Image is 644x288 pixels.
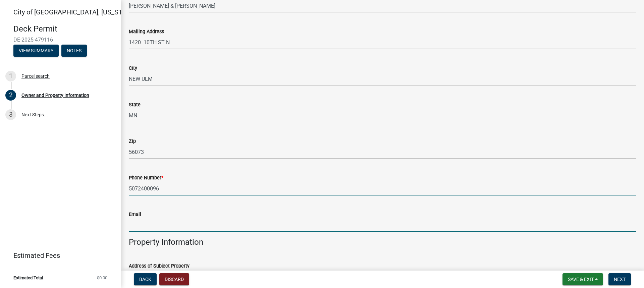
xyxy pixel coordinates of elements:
[129,139,136,144] label: Zip
[13,37,107,43] span: DE-2025-479116
[13,48,59,54] wm-modal-confirm: Summary
[5,71,16,81] div: 1
[608,273,631,285] button: Next
[13,45,59,57] button: View Summary
[61,45,87,57] button: Notes
[129,237,636,247] h4: Property Information
[129,212,141,217] label: Email
[562,273,603,285] button: Save & Exit
[614,277,626,282] span: Next
[568,277,594,282] span: Save & Exit
[97,276,107,280] span: $0.00
[5,109,16,120] div: 3
[61,48,87,54] wm-modal-confirm: Notes
[13,8,136,16] span: City of [GEOGRAPHIC_DATA], [US_STATE]
[129,103,141,107] label: State
[5,249,110,262] a: Estimated Fees
[129,66,137,71] label: City
[5,90,16,101] div: 2
[134,273,157,285] button: Back
[129,176,163,180] label: Phone Number
[139,277,151,282] span: Back
[159,273,189,285] button: Discard
[129,264,190,269] label: Address of Subject Property
[21,93,89,98] div: Owner and Property Information
[129,30,164,34] label: Mailing Address
[21,74,50,78] div: Parcel search
[13,276,43,280] span: Estimated Total
[13,24,115,34] h4: Deck Permit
